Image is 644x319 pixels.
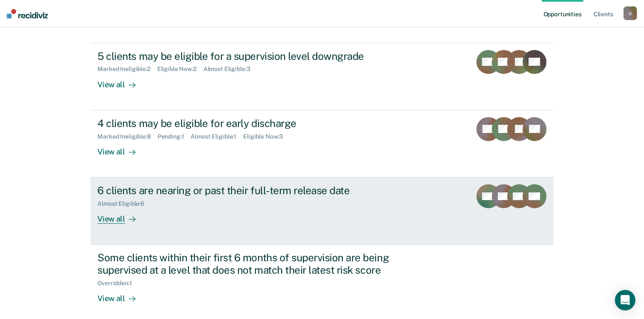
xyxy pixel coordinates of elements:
[97,287,145,304] div: View all
[97,50,397,62] div: 5 clients may be eligible for a supervision level downgrade
[97,73,145,89] div: View all
[91,177,553,245] a: 6 clients are nearing or past their full-term release dateAlmost Eligible:6View all
[91,43,553,110] a: 5 clients may be eligible for a supervision level downgradeMarked Ineligible:2Eligible Now:2Almos...
[97,200,151,207] div: Almost Eligible : 6
[7,9,48,18] img: Recidiviz
[243,133,290,140] div: Eligible Now : 3
[97,140,145,157] div: View all
[615,290,635,310] div: Open Intercom Messenger
[623,6,637,20] button: U
[97,184,397,197] div: 6 clients are nearing or past their full-term release date
[97,117,397,130] div: 4 clients may be eligible for early discharge
[157,65,203,73] div: Eligible Now : 2
[97,280,138,287] div: Overridden : 1
[203,65,257,73] div: Almost Eligible : 3
[158,133,191,140] div: Pending : 1
[191,133,244,140] div: Almost Eligible : 1
[97,251,397,276] div: Some clients within their first 6 months of supervision are being supervised at a level that does...
[97,207,145,224] div: View all
[97,65,157,73] div: Marked Ineligible : 2
[91,110,553,177] a: 4 clients may be eligible for early dischargeMarked Ineligible:8Pending:1Almost Eligible:1Eligibl...
[97,133,157,140] div: Marked Ineligible : 8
